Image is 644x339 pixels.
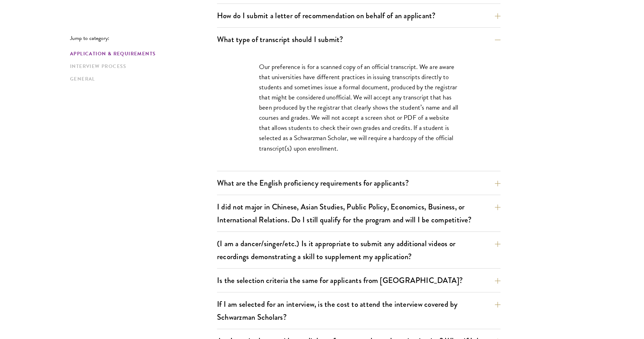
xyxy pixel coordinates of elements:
button: Is the selection criteria the same for applicants from [GEOGRAPHIC_DATA]? [217,272,500,288]
button: What are the English proficiency requirements for applicants? [217,175,500,191]
button: I did not major in Chinese, Asian Studies, Public Policy, Economics, Business, or International R... [217,199,500,228]
button: What type of transcript should I submit? [217,32,500,47]
a: General [70,75,213,83]
button: How do I submit a letter of recommendation on behalf of an applicant? [217,8,500,23]
button: (I am a dancer/singer/etc.) Is it appropriate to submit any additional videos or recordings demon... [217,236,500,264]
p: Our preference is for a scanned copy of an official transcript. We are aware that universities ha... [259,62,458,153]
button: If I am selected for an interview, is the cost to attend the interview covered by Schwarzman Scho... [217,296,500,325]
a: Application & Requirements [70,50,213,57]
p: Jump to category: [70,35,217,41]
a: Interview Process [70,63,213,70]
